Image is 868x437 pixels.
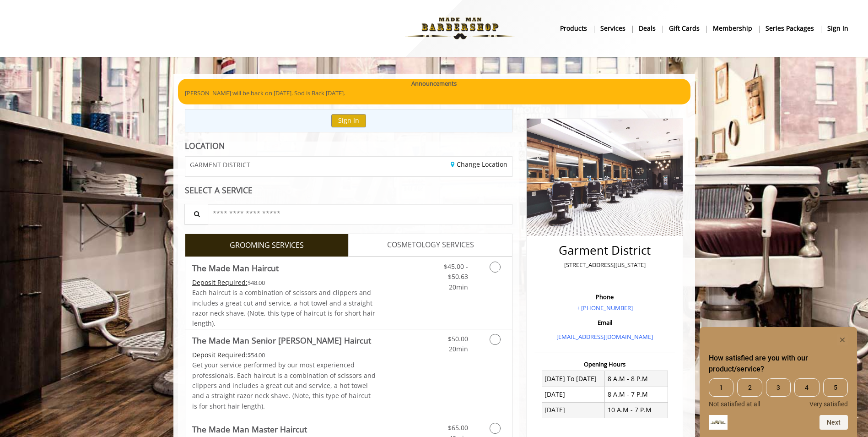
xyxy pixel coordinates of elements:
[709,378,733,397] span: 1
[192,350,248,359] span: This service needs some Advance to be paid before we block your appointment
[554,22,594,35] a: Productsproducts
[449,344,468,353] span: 20min
[560,23,587,33] b: products
[709,400,760,408] span: Not satisfied at all
[387,239,474,251] span: COSMETOLOGY SERVICES
[185,88,684,98] p: [PERSON_NAME] will be back on [DATE]. Sod is Back [DATE].
[706,22,759,35] a: MembershipMembership
[594,22,632,35] a: ServicesServices
[823,378,848,397] span: 5
[709,378,848,408] div: How satisfied are you with our product/service? Select an option from 1 to 5, with 1 being Not sa...
[397,3,523,54] img: Made Man Barbershop logo
[542,371,605,387] td: [DATE] To [DATE]
[709,334,848,430] div: How satisfied are you with our product/service? Select an option from 1 to 5, with 1 being Not sa...
[542,402,605,418] td: [DATE]
[542,387,605,402] td: [DATE]
[185,140,225,151] b: LOCATION
[837,334,848,345] button: Hide survey
[537,319,673,326] h3: Email
[766,378,791,397] span: 3
[448,334,468,343] span: $50.00
[534,361,675,367] h3: Opening Hours
[605,402,668,418] td: 10 A.M - 7 P.M
[230,240,304,251] span: GROOMING SERVICES
[449,283,468,291] span: 20min
[192,278,376,288] div: $48.00
[709,353,848,375] h2: How satisfied are you with our product/service? Select an option from 1 to 5, with 1 being Not sa...
[605,371,668,387] td: 8 A.M - 8 P.M
[451,160,507,169] a: Change Location
[190,161,250,168] span: GARMENT DISTRICT
[639,23,656,33] b: Deals
[192,288,375,328] span: Each haircut is a combination of scissors and clippers and includes a great cut and service, a ho...
[556,333,653,341] a: [EMAIL_ADDRESS][DOMAIN_NAME]
[663,22,706,35] a: Gift cardsgift cards
[713,23,752,33] b: Membership
[821,22,855,35] a: sign insign in
[185,186,513,195] div: SELECT A SERVICE
[537,294,673,300] h3: Phone
[192,423,307,436] b: The Made Man Master Haircut
[192,350,376,360] div: $54.00
[794,378,819,397] span: 4
[766,23,814,33] b: Series packages
[809,400,848,408] span: Very satisfied
[331,114,366,127] button: Sign In
[819,415,848,430] button: Next question
[411,79,457,88] b: Announcements
[600,23,625,33] b: Services
[632,22,663,35] a: DealsDeals
[192,360,376,411] p: Get your service performed by our most experienced professionals. Each haircut is a combination o...
[192,334,371,347] b: The Made Man Senior [PERSON_NAME] Haircut
[448,423,468,432] span: $65.00
[537,244,673,257] h2: Garment District
[444,262,468,281] span: $45.00 - $50.63
[184,204,208,224] button: Service Search
[577,304,633,312] a: + [PHONE_NUMBER]
[737,378,762,397] span: 2
[605,387,668,402] td: 8 A.M - 7 P.M
[192,278,248,287] span: This service needs some Advance to be paid before we block your appointment
[537,260,673,270] p: [STREET_ADDRESS][US_STATE]
[192,262,279,274] b: The Made Man Haircut
[759,22,821,35] a: Series packagesSeries packages
[827,23,848,33] b: sign in
[669,23,700,33] b: gift cards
